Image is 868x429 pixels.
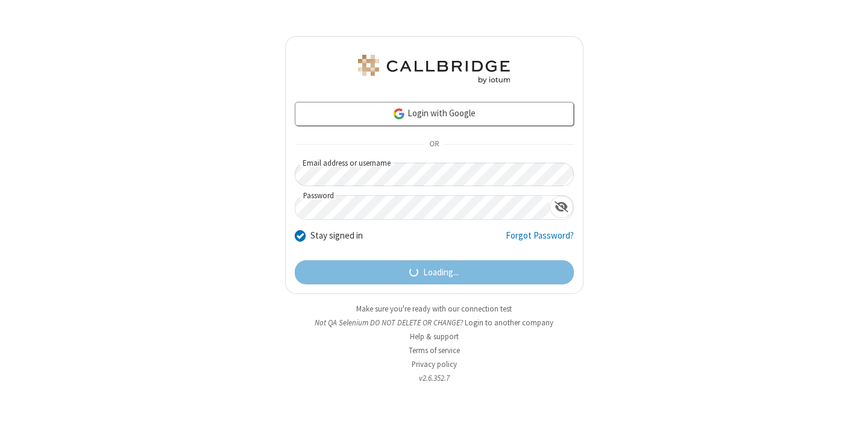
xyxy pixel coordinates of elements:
input: Email address or username [295,163,574,186]
iframe: Chat [838,398,859,421]
div: Show password [550,196,573,218]
a: Help & support [410,331,459,342]
input: Password [295,196,550,219]
li: Not QA Selenium DO NOT DELETE OR CHANGE? [285,317,583,328]
button: Loading... [295,260,574,284]
label: Stay signed in [310,229,363,243]
span: Loading... [423,266,459,280]
img: google-icon.png [392,107,406,121]
a: Login with Google [295,102,574,126]
a: Forgot Password? [506,229,574,252]
span: OR [424,136,444,153]
a: Make sure you're ready with our connection test [356,304,512,314]
button: Login to another company [465,317,553,328]
a: Privacy policy [412,359,457,369]
a: Terms of service [409,345,460,355]
li: v2.6.352.7 [285,372,583,384]
img: QA Selenium DO NOT DELETE OR CHANGE [356,55,512,84]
